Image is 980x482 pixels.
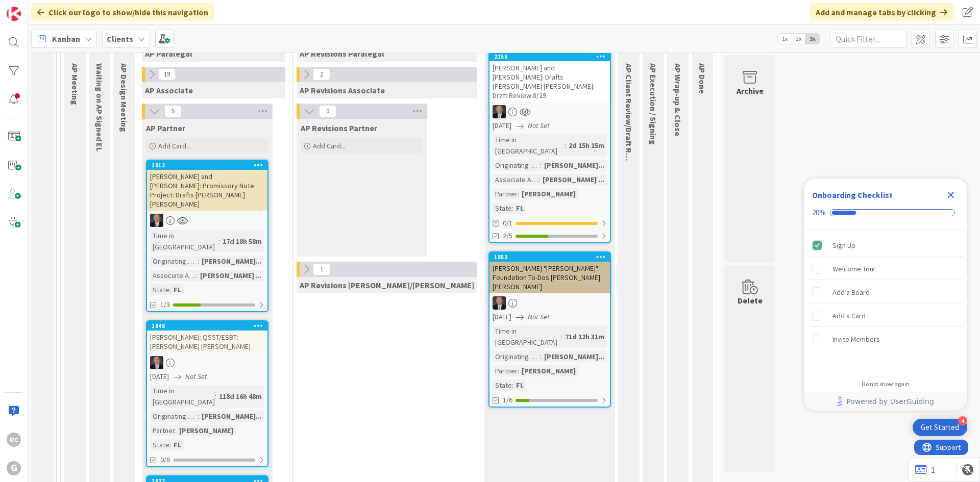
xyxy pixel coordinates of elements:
[147,170,267,211] div: [PERSON_NAME] and [PERSON_NAME]: Promissory Note Project: Drafts [PERSON_NAME] [PERSON_NAME]
[150,425,175,436] div: Partner
[146,123,185,133] span: AP Partner
[147,321,267,353] div: 1848[PERSON_NAME]: QSST/ESBT: [PERSON_NAME] [PERSON_NAME]
[147,321,267,331] div: 1848
[177,425,236,436] div: [PERSON_NAME]
[313,68,330,81] span: 2
[738,294,763,307] div: Delete
[561,331,562,342] span: :
[493,312,511,322] span: [DATE]
[94,63,105,151] span: Waiting on AP Signed EL
[518,188,519,199] span: :
[489,217,610,230] div: 0/1
[185,372,207,381] i: Not Set
[198,411,199,422] span: :
[300,85,385,95] span: AP Revisions Associate
[808,258,963,280] div: Welcome Tour is incomplete.
[943,187,959,203] div: Close Checklist
[832,239,855,251] div: Sign Up
[158,68,176,81] span: 19
[493,134,565,157] div: Time in [GEOGRAPHIC_DATA]
[540,160,542,171] span: :
[737,85,764,97] div: Archive
[519,365,578,376] div: [PERSON_NAME]
[493,379,512,391] div: State
[528,121,550,130] i: Not Set
[215,391,216,402] span: :
[540,351,542,362] span: :
[808,281,963,303] div: Add a Board is incomplete.
[150,284,169,295] div: State
[804,392,967,411] div: Footer
[150,214,163,227] img: BG
[145,48,192,59] span: AP Paralegal
[493,365,518,376] div: Partner
[169,284,171,295] span: :
[319,105,336,117] span: 0
[70,63,80,105] span: AP Meeting
[540,174,607,185] div: [PERSON_NAME] ...
[832,263,876,275] div: Welcome Tour
[808,328,963,350] div: Invite Members is incomplete.
[846,395,934,408] span: Powered by UserGuiding
[518,365,519,376] span: :
[493,188,518,199] div: Partner
[145,85,193,95] span: AP Associate
[921,422,959,433] div: Get Started
[915,464,935,476] a: 1
[146,160,268,312] a: 1012[PERSON_NAME] and [PERSON_NAME]: Promissory Note Project: Drafts [PERSON_NAME] [PERSON_NAME]B...
[493,174,538,185] div: Associate Assigned
[146,320,268,467] a: 1848[PERSON_NAME]: QSST/ESBT: [PERSON_NAME] [PERSON_NAME]BG[DATE]Not SetTime in [GEOGRAPHIC_DATA]...
[147,161,267,211] div: 1012[PERSON_NAME] and [PERSON_NAME]: Promissory Note Project: Drafts [PERSON_NAME] [PERSON_NAME]
[958,416,967,425] div: 4
[171,439,184,450] div: FL
[489,52,610,102] div: 2156[PERSON_NAME] and [PERSON_NAME]: Drafts [PERSON_NAME] [PERSON_NAME]: Draft Review 8/29
[513,379,526,391] div: FL
[778,34,792,44] span: 1x
[301,123,377,133] span: AP Revisions Partner
[489,252,610,293] div: 1853[PERSON_NAME] "[PERSON_NAME]": Foundation To-Dos [PERSON_NAME] [PERSON_NAME]
[150,411,198,422] div: Originating Attorney
[52,33,80,45] span: Kanban
[152,322,267,329] div: 1848
[160,454,170,465] span: 0/6
[147,214,267,227] div: BG
[198,270,264,281] div: [PERSON_NAME] ...
[542,160,607,171] div: [PERSON_NAME]...
[199,411,264,422] div: [PERSON_NAME]...
[152,162,267,169] div: 1012
[150,230,218,252] div: Time in [GEOGRAPHIC_DATA]
[150,256,198,267] div: Originating Attorney
[913,419,967,436] div: Open Get Started checklist, remaining modules: 4
[810,3,953,21] div: Add and manage tabs by clicking
[216,391,264,402] div: 118d 16h 48m
[147,356,267,369] div: BG
[528,312,550,321] i: Not Set
[503,218,512,229] span: 0 / 1
[169,439,171,450] span: :
[300,48,384,59] span: AP Revisions Paralegal
[220,236,264,247] div: 17d 18h 58m
[119,63,129,132] span: AP Design Meeting
[199,256,264,267] div: [PERSON_NAME]...
[21,2,46,14] span: Support
[150,356,163,369] img: BG
[862,380,910,388] div: Do not show again
[160,299,170,310] span: 1/3
[494,253,610,261] div: 1853
[512,202,513,214] span: :
[489,61,610,102] div: [PERSON_NAME] and [PERSON_NAME]: Drafts [PERSON_NAME] [PERSON_NAME]: Draft Review 8/29
[804,230,967,373] div: Checklist items
[150,439,169,450] div: State
[830,30,906,48] input: Quick Filter...
[832,310,866,322] div: Add a Card
[493,296,506,310] img: BG
[7,433,21,447] div: RC
[175,425,177,436] span: :
[697,63,707,94] span: AP Done
[493,325,561,348] div: Time in [GEOGRAPHIC_DATA]
[488,51,611,243] a: 2156[PERSON_NAME] and [PERSON_NAME]: Drafts [PERSON_NAME] [PERSON_NAME]: Draft Review 8/29BG[DATE...
[489,105,610,118] div: BG
[832,286,870,298] div: Add a Board
[512,379,513,391] span: :
[198,256,199,267] span: :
